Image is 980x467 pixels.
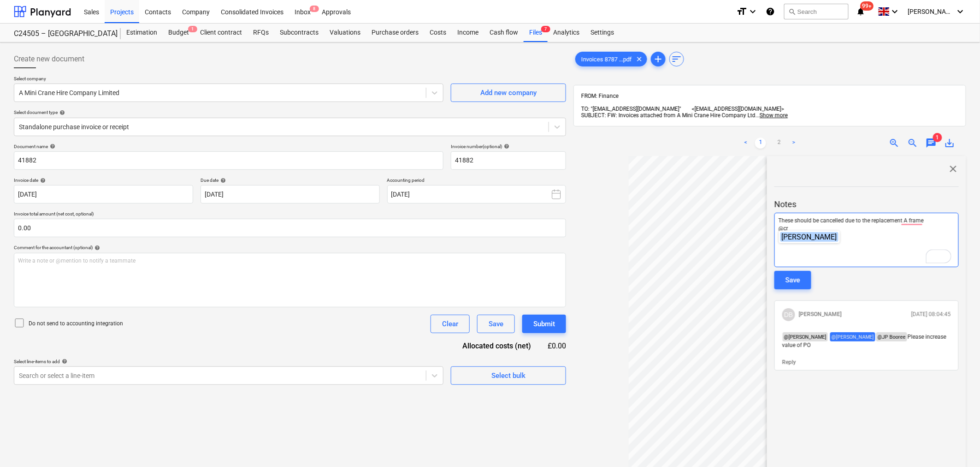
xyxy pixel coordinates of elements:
span: help [48,144,55,149]
i: Knowledge base [766,6,775,17]
a: Page 2 [773,138,785,149]
i: format_size [736,6,747,17]
div: Invoice number (optional) [451,144,566,150]
div: Client contract [195,24,248,42]
a: Income [452,24,484,42]
div: Select document type [14,109,566,115]
div: Select bulk [491,370,525,382]
div: Submit [533,318,555,330]
button: Search [784,4,849,19]
div: Dustin Butler [782,308,795,321]
iframe: Chat Widget [934,423,980,467]
a: Valuations [324,24,366,42]
a: Budget1 [163,24,195,42]
span: add [653,54,664,65]
span: @cr [779,225,788,232]
a: Cash flow [484,24,524,42]
input: Due date not specified [201,185,380,204]
span: chat [926,138,937,149]
a: Next page [788,138,799,149]
input: Invoice total amount (net cost, optional) [14,219,566,237]
span: TO: "[EMAIL_ADDRESS][DOMAIN_NAME]" <[EMAIL_ADDRESS][DOMAIN_NAME]> [581,106,784,112]
span: [PERSON_NAME] [908,8,954,15]
div: £0.00 [546,341,567,351]
div: Save [489,318,503,330]
p: Accounting period [387,177,567,185]
div: Select line-items to add [14,359,443,365]
div: C24505 – [GEOGRAPHIC_DATA] [14,29,110,39]
button: Select bulk [451,366,566,385]
input: Invoice date not specified [14,185,193,204]
span: @ [PERSON_NAME] [783,332,828,341]
input: Document name [14,151,443,170]
div: Document name [14,144,443,150]
span: help [218,178,226,183]
button: Save [774,271,811,289]
button: Submit [522,315,566,333]
div: Budget [163,24,195,42]
div: Add new company [480,87,537,99]
span: DB [784,311,793,318]
span: help [93,245,100,251]
span: Invoices 8787 ...pdf [576,56,638,63]
a: Purchase orders [366,24,424,42]
i: keyboard_arrow_down [890,6,901,17]
button: Reply [782,359,796,366]
span: These should be cancelled due to the replacement A frame [779,217,924,224]
input: Invoice number [451,151,566,170]
a: Settings [585,24,620,42]
span: zoom_out [907,138,918,149]
a: Page 1 is your current page [755,138,766,149]
span: 7 [541,26,550,32]
button: Clear [431,315,470,333]
div: To enrich screen reader interactions, please activate Accessibility in Grammarly extension settings [774,213,959,267]
a: Costs [424,24,452,42]
p: Invoice total amount (net cost, optional) [14,211,566,219]
span: FROM: Finance [581,93,619,99]
span: 99+ [861,1,874,11]
p: [DATE] 08:04:45 [911,311,951,318]
span: help [502,144,509,149]
i: keyboard_arrow_down [955,6,966,17]
span: save_alt [944,138,955,149]
span: 1 [188,26,197,32]
a: Subcontracts [274,24,324,42]
a: Previous page [740,138,751,149]
div: Due date [201,177,380,183]
div: Allocated costs (net) [446,341,546,351]
span: @ JP Booree [876,332,907,341]
span: search [788,8,796,15]
button: [DATE] [387,185,567,204]
span: zoom_in [889,138,900,149]
button: Save [477,315,515,333]
span: ... [756,112,788,119]
i: keyboard_arrow_down [747,6,758,17]
div: Invoice date [14,177,193,183]
p: Select company [14,76,443,84]
p: Do not send to accounting integration [29,320,123,328]
span: close [948,163,959,174]
p: Notes [774,199,959,210]
div: Files [524,24,548,42]
a: Files7 [524,24,548,42]
a: Estimation [121,24,163,42]
span: 1 [933,133,942,142]
div: Save [785,274,800,286]
span: help [60,359,67,364]
div: [PERSON_NAME] [780,232,838,242]
span: help [58,110,65,115]
a: Analytics [548,24,585,42]
span: 8 [310,6,319,12]
div: Invoices 8787 ...pdf [575,52,647,66]
span: clear [634,54,645,65]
